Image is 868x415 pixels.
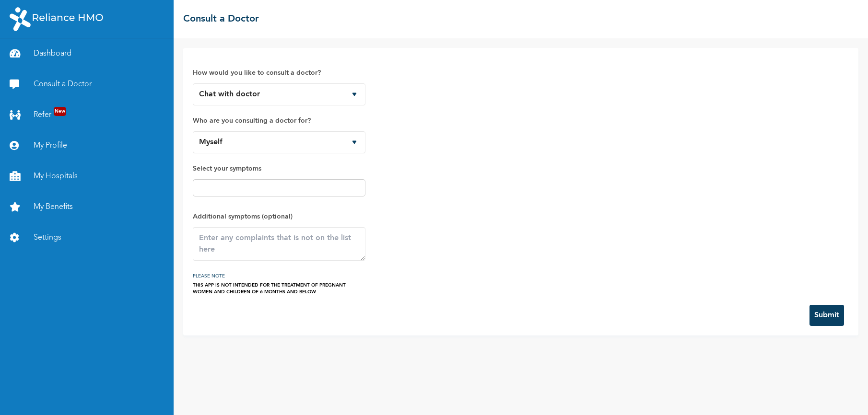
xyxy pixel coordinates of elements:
[809,305,844,326] button: Submit
[54,107,66,116] span: New
[193,270,365,282] h3: PLEASE NOTE
[193,67,365,79] label: How would you like to consult a doctor?
[193,163,365,174] label: Select your symptoms
[193,282,365,295] div: THIS APP IS NOT INTENDED FOR THE TREATMENT OF PREGNANT WOMEN AND CHILDREN OF 6 MONTHS AND BELOW
[193,115,365,127] label: Who are you consulting a doctor for?
[193,211,365,222] label: Additional symptoms (optional)
[183,12,259,26] h2: Consult a Doctor
[10,7,103,31] img: RelianceHMO's Logo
